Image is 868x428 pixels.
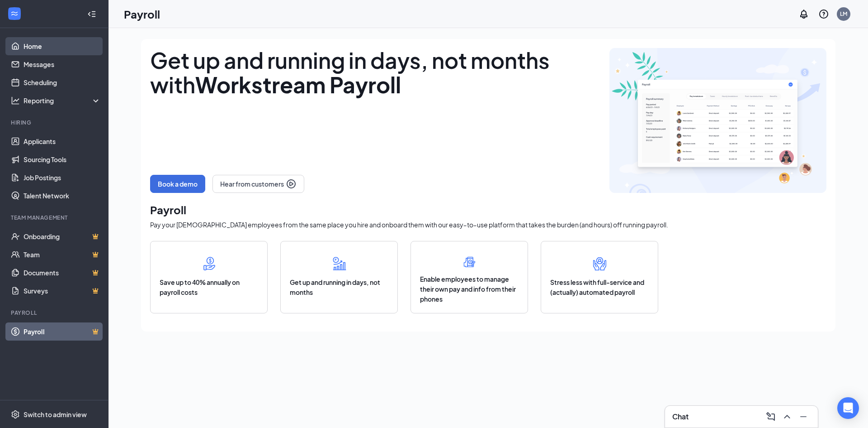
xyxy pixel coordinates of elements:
button: ComposeMessage [764,409,778,424]
div: Reporting [24,96,101,105]
img: save [196,250,222,277]
div: Hiring [11,119,99,126]
a: Job Postings [24,168,101,187]
a: Applicants [24,132,101,150]
div: LM [840,10,847,18]
a: PayrollCrown [24,322,101,341]
img: service [586,250,613,277]
span: Save up to 40% annually on payroll costs [160,277,258,297]
b: Workstream Payroll [195,71,401,98]
span: Pay your [DEMOGRAPHIC_DATA] employees from the same place you hire and onboard them with our easy... [150,221,668,229]
a: OnboardingCrown [24,227,101,245]
svg: WorkstreamLogo [10,9,19,18]
div: Team Management [11,214,99,221]
h3: Chat [672,412,689,422]
button: ChevronUp [780,409,794,424]
svg: ChevronUp [782,411,793,422]
div: Payroll [11,309,99,317]
button: Book a demo [150,175,205,193]
a: Scheduling [24,73,101,91]
a: TeamCrown [24,245,101,264]
span: Get up and running in days, not months [290,277,388,297]
img: survey-landing [609,48,826,193]
a: Sourcing Tools [24,150,101,168]
svg: QuestionInfo [818,9,829,19]
button: Minimize [796,409,811,424]
div: Open Intercom Messenger [837,397,859,419]
img: play [286,178,297,189]
img: phone [458,250,481,274]
svg: Settings [11,410,20,419]
img: run [326,250,353,277]
h1: Payroll [124,6,160,22]
button: Hear from customers [212,175,304,193]
svg: ComposeMessage [765,411,776,422]
svg: Notifications [798,9,809,19]
a: DocumentsCrown [24,264,101,282]
a: Talent Network [24,187,101,205]
span: Stress less with full-service and (actually) automated payroll [550,277,649,297]
div: Switch to admin view [24,410,87,419]
span: Enable employees to manage their own pay and info from their phones [420,274,519,304]
span: Get up and running in days, not months with [150,46,550,98]
h1: Payroll [150,202,826,217]
svg: Analysis [11,96,20,105]
a: SurveysCrown [24,282,101,300]
svg: Minimize [798,411,809,422]
a: Messages [24,55,101,73]
svg: Collapse [87,10,96,19]
a: Home [24,37,101,55]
